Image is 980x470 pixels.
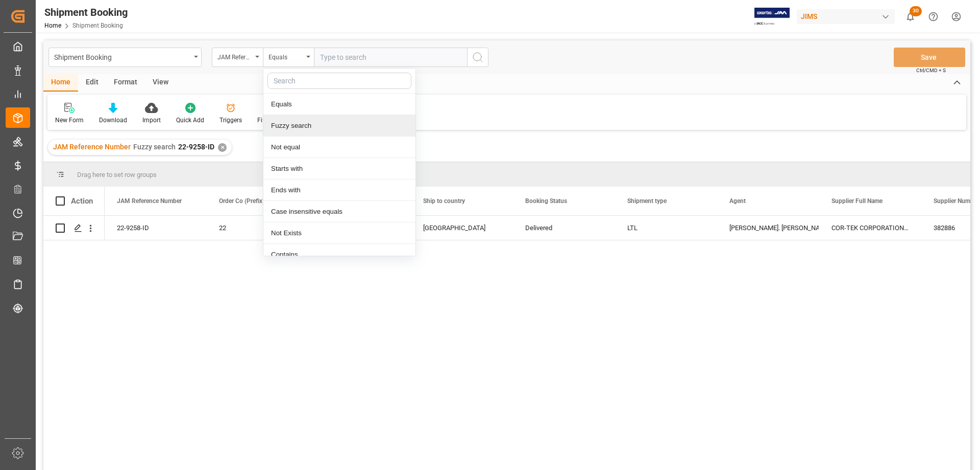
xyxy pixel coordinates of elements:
[117,197,182,205] span: JAM Reference Number
[263,94,415,115] div: Equals
[263,137,415,158] div: Not equal
[54,50,190,63] div: Shipment Booking
[43,74,78,92] div: Home
[99,116,127,125] div: Download
[145,74,176,92] div: View
[423,197,465,205] span: Ship to country
[314,48,467,67] input: Type to search
[525,216,603,240] div: Delivered
[219,116,242,125] div: Triggers
[268,50,303,62] div: Equals
[922,5,945,28] button: Help Center
[257,116,290,125] div: File Browser
[729,197,746,205] span: Agent
[627,216,705,240] div: LTL
[627,197,667,205] span: Shipment type
[263,158,415,180] div: Starts with
[53,143,131,151] span: JAM Reference Number
[916,66,946,74] span: Ctrl/CMD + S
[729,216,807,240] div: [PERSON_NAME]. [PERSON_NAME]
[105,216,207,240] div: 22-9258-ID
[797,9,895,24] div: JIMS
[178,143,214,151] span: 22-9258-ID
[77,171,157,178] span: Drag here to set row groups
[525,197,567,205] span: Booking Status
[44,22,61,29] a: Home
[218,143,227,152] div: ✕
[467,48,488,67] button: search button
[263,222,415,244] div: Not Exists
[176,116,204,125] div: Quick Add
[78,74,106,92] div: Edit
[44,5,128,20] div: Shipment Booking
[267,73,411,89] input: Search
[48,48,202,67] button: open menu
[71,196,93,206] div: Action
[43,216,105,240] div: Press SPACE to select this row.
[263,201,415,222] div: Case insensitive equals
[212,48,263,67] button: open menu
[263,180,415,201] div: Ends with
[219,216,297,240] div: 22
[133,143,176,151] span: Fuzzy search
[263,115,415,137] div: Fuzzy search
[142,116,161,125] div: Import
[899,5,922,28] button: show 30 new notifications
[819,216,921,240] div: COR-TEK CORPORATION - [GEOGRAPHIC_DATA]
[263,244,415,265] div: Contains
[910,6,922,16] span: 30
[934,197,979,205] span: Supplier Number
[797,7,899,26] button: JIMS
[219,197,264,205] span: Order Co (Prefix)
[831,197,883,205] span: Supplier Full Name
[894,48,965,67] button: Save
[55,116,84,125] div: New Form
[754,8,790,26] img: Exertis%20JAM%20-%20Email%20Logo.jpg_1722504956.jpg
[263,48,314,67] button: close menu
[423,216,501,240] div: [GEOGRAPHIC_DATA]
[217,50,252,62] div: JAM Reference Number
[106,74,145,92] div: Format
